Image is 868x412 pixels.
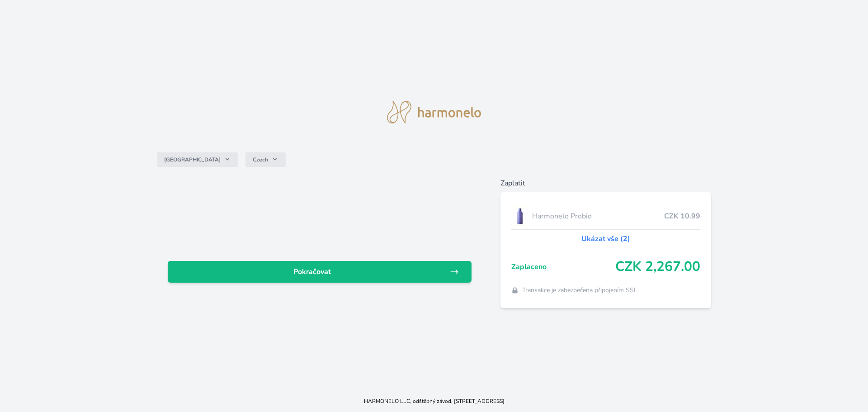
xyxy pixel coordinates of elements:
[175,266,450,277] span: Pokračovat
[511,205,528,227] img: CLEAN_PROBIO_se_stinem_x-lo.jpg
[245,152,286,167] button: Czech
[615,259,700,275] span: CZK 2,267.00
[532,211,665,222] span: Harmonelo Probio
[253,156,268,163] span: Czech
[164,156,221,163] span: [GEOGRAPHIC_DATA]
[664,211,700,222] span: CZK 10.99
[511,261,616,272] span: Zaplaceno
[168,261,472,283] a: Pokračovat
[157,152,238,167] button: [GEOGRAPHIC_DATA]
[581,233,630,244] a: Ukázat vše (2)
[500,178,712,189] h6: Zaplatit
[522,286,637,295] span: Transakce je zabezpečena připojením SSL
[387,101,481,123] img: logo.svg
